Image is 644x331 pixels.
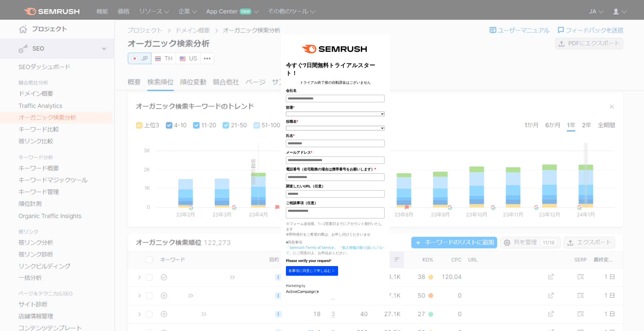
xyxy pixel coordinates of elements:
label: 役職名 [286,119,385,124]
label: メールアドレス [286,150,385,155]
center: トライアル終了後の自動課金はございません [286,80,385,85]
label: ご相談事項（任意） [286,200,385,206]
a: 「個人情報の取り扱いについて」 [286,245,384,255]
button: 各事項に同意して申し込む ▷ [286,266,338,276]
p: ■同意事項 [286,239,385,245]
label: 電話番号（在宅勤務の場合は携帯番号をお願いします） [286,166,385,172]
label: 部署 [286,105,385,110]
label: 会社名 [286,88,385,93]
label: 調査したいURL（任意） [286,183,385,189]
label: Please verify your request [286,258,385,264]
a: 「Semrush Terms of Service」 [286,245,337,250]
title: 今すぐ7日間無料トライアルスタート！ [286,61,385,77]
p: ※フォーム送信後、1～2営業日までにアカウント発行いたします ※即時発行をご希望の際は、お申し付けくださいませ [286,221,385,237]
div: Marketing by [286,283,385,289]
p: にご同意の上、お申込みください。 [286,245,385,255]
label: 氏名 [286,133,385,138]
img: e6a379fe-ca9f-484e-8561-e79cf3a04b3f.png [298,39,372,59]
